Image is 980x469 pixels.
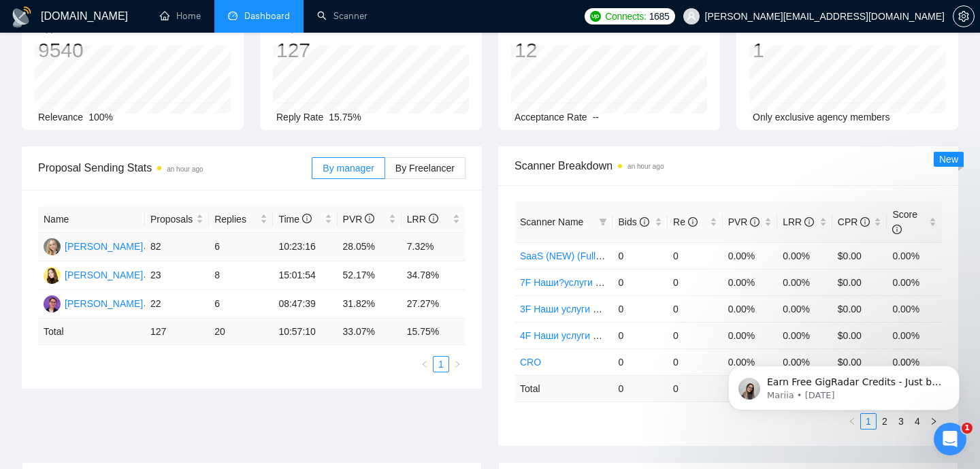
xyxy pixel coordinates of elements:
span: Bids [618,216,649,227]
span: 1 [962,423,973,434]
th: Replies [209,206,273,233]
td: 28.05% [338,233,402,261]
span: user [687,12,696,21]
span: Dashboard [244,10,290,22]
div: 127 [276,37,370,63]
td: 0.00% [723,269,778,295]
td: 0.00% [777,295,832,322]
td: 15.75 % [402,319,465,345]
td: 0.00% [777,322,832,349]
button: right [449,356,465,372]
span: Reply Rate [276,112,323,123]
td: 0.00% [887,295,942,322]
td: 0 [612,349,668,375]
td: 0.00% [887,322,942,349]
li: Previous Page [416,356,433,372]
span: info-circle [365,214,374,223]
td: 6 [209,290,273,319]
div: [PERSON_NAME] [65,296,143,311]
td: Total [38,319,145,345]
td: 0.00% [777,269,832,295]
td: 0 [668,242,723,269]
td: Total [514,375,612,402]
td: $0.00 [832,322,887,349]
time: an hour ago [627,163,664,170]
a: VM[PERSON_NAME] [44,269,143,280]
span: Relevance [38,112,83,123]
span: Only exclusive agency members [753,112,890,123]
span: setting [953,11,974,22]
span: Replies [214,212,257,227]
span: PVR [728,216,760,227]
td: 0 [612,322,668,349]
td: 0.00% [723,242,778,269]
span: left [421,360,429,368]
span: info-circle [804,217,814,227]
td: 22 [145,290,209,319]
button: left [416,356,433,372]
td: 0 [668,349,723,375]
span: filter [596,212,610,232]
td: 0 [612,375,668,402]
td: $0.00 [832,295,887,322]
li: Next Page [449,356,465,372]
a: KK[PERSON_NAME] [44,240,143,251]
p: Message from Mariia, sent 1w ago [59,52,235,65]
span: -- [593,112,599,123]
td: 0 [612,295,668,322]
th: Name [38,206,145,233]
td: 0.00% [777,242,832,269]
span: Proposal Sending Stats [38,159,312,176]
span: Acceptance Rate [514,112,587,123]
a: 1 [434,357,448,372]
time: an hour ago [167,165,203,173]
td: $0.00 [832,269,887,295]
span: dashboard [228,11,238,20]
td: 0.00% [723,322,778,349]
a: 3F Наши услуги + не известна ЦА (минус наша ЦА) [520,304,747,314]
td: 20 [209,319,273,345]
a: CRO [520,357,541,368]
span: Score [892,209,917,235]
td: 23 [145,261,209,290]
td: 127 [145,319,209,345]
span: Earn Free GigRadar Credits - Just by Sharing Your Story! 💬 Want more credits for sending proposal... [59,39,235,375]
span: CPR [838,216,870,227]
a: 4F Наши услуги + не совсем наша ЦА (минус наша ЦА) [520,330,766,341]
span: Proposals [150,212,193,227]
span: info-circle [302,214,312,223]
img: NV [44,295,61,312]
td: 0 [668,322,723,349]
td: 0.00% [887,242,942,269]
td: 52.17% [338,261,402,290]
div: 9540 [38,37,167,63]
span: info-circle [688,217,698,227]
td: 0 [668,375,723,402]
div: 1 [753,37,859,63]
span: filter [599,218,607,226]
span: PVR [343,214,375,225]
span: Re [673,216,698,227]
a: setting [953,11,975,22]
td: 34.78% [402,261,465,290]
iframe: Intercom live chat [934,423,966,455]
span: right [453,360,461,368]
td: 0 [612,242,668,269]
a: NV[PERSON_NAME] [44,297,143,308]
td: 0 [612,269,668,295]
span: Time [278,214,311,225]
span: Scanner Breakdown [514,157,942,174]
td: 33.07 % [338,319,402,345]
div: 12 [514,37,608,63]
td: 0.00% [723,295,778,322]
a: SaaS (NEW) (Full text search) [520,250,648,261]
img: upwork-logo.png [590,11,601,22]
td: 6 [209,233,273,261]
button: setting [953,5,975,27]
a: searchScanner [317,10,367,22]
td: 08:47:39 [273,290,337,319]
li: 1 [433,356,449,372]
span: info-circle [429,214,438,223]
span: info-circle [892,225,902,234]
td: 0.00% [887,269,942,295]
